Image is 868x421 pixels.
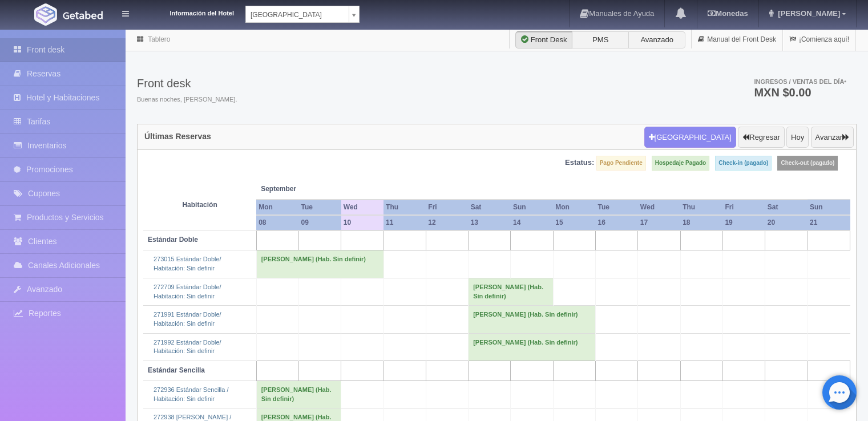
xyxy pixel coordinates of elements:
a: ¡Comienza aquí! [783,29,855,51]
a: 272936 Estándar Sencilla /Habitación: Sin definir [154,386,228,402]
dt: Información del Hotel [143,6,234,18]
span: [PERSON_NAME] [775,9,840,18]
a: Manual del Front Desk [692,29,782,51]
td: [PERSON_NAME] (Hab. Sin definir) [256,250,383,278]
b: Estándar Sencilla [148,366,205,374]
th: 15 [553,215,595,230]
th: 18 [680,215,722,230]
h3: Front desk [137,77,237,90]
a: 271992 Estándar Doble/Habitación: Sin definir [154,339,221,355]
label: Check-out (pagado) [777,156,838,171]
button: Avanzar [811,127,854,148]
label: PMS [572,31,629,48]
th: Sat [765,200,808,215]
label: Check-in (pagado) [715,156,772,171]
th: 12 [426,215,468,230]
th: 16 [596,215,638,230]
label: Hospedaje Pagado [652,156,709,171]
a: 272709 Estándar Doble/Habitación: Sin definir [154,284,221,299]
td: [PERSON_NAME] (Hab. Sin definir) [469,333,596,361]
th: 11 [383,215,426,230]
th: 21 [808,215,850,230]
button: Hoy [786,127,809,148]
th: 20 [765,215,808,230]
h3: MXN $0.00 [754,87,846,98]
th: 09 [298,215,341,230]
th: Mon [553,200,595,215]
th: Wed [341,200,383,215]
button: [GEOGRAPHIC_DATA] [644,127,736,148]
th: 10 [341,215,383,230]
th: 19 [722,215,765,230]
th: 13 [469,215,511,230]
th: Tue [298,200,341,215]
a: 271991 Estándar Doble/Habitación: Sin definir [154,311,221,327]
th: Mon [256,200,298,215]
td: [PERSON_NAME] (Hab. Sin definir) [469,278,554,305]
span: September [261,184,337,194]
img: Getabed [63,11,103,19]
th: Thu [680,200,722,215]
button: Regresar [738,127,784,148]
span: Buenas noches, [PERSON_NAME]. [137,95,237,104]
label: Avanzado [628,31,685,48]
a: [GEOGRAPHIC_DATA] [245,6,360,23]
b: Monedas [708,9,748,18]
span: Ingresos / Ventas del día [754,78,846,85]
td: [PERSON_NAME] (Hab. Sin definir) [256,381,341,408]
img: Getabed [34,3,57,26]
label: Pago Pendiente [596,156,646,171]
label: Front Desk [515,31,572,48]
th: Tue [596,200,638,215]
td: [PERSON_NAME] (Hab. Sin definir) [469,306,596,333]
th: Fri [426,200,468,215]
a: 273015 Estándar Doble/Habitación: Sin definir [154,256,221,272]
th: Fri [722,200,765,215]
strong: Habitación [182,201,217,209]
th: Wed [638,200,680,215]
a: Tablero [148,35,170,43]
th: 08 [256,215,298,230]
th: Sun [511,200,553,215]
th: 17 [638,215,680,230]
th: 14 [511,215,553,230]
h4: Últimas Reservas [144,132,211,141]
th: Thu [383,200,426,215]
span: [GEOGRAPHIC_DATA] [251,6,344,23]
th: Sat [469,200,511,215]
th: Sun [808,200,850,215]
b: Estándar Doble [148,236,198,244]
label: Estatus: [565,157,594,168]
